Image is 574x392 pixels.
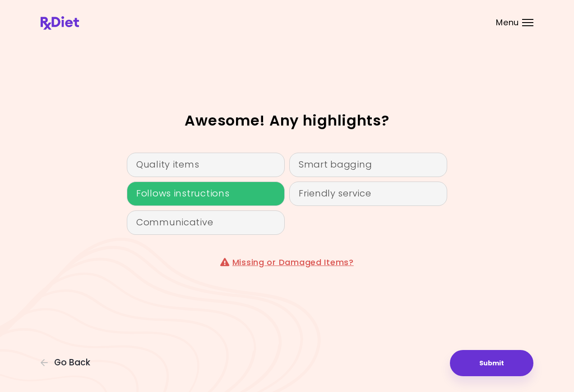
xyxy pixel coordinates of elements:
button: Submit [450,350,533,376]
div: Follows instructions [127,182,285,206]
div: Communicative [127,210,285,235]
div: Friendly service [289,182,447,206]
button: Go Back [41,358,95,368]
div: Quality items [127,153,285,177]
div: Smart bagging [289,153,447,177]
h2: Awesome! Any highlights? [41,113,533,128]
img: RxDiet [41,16,79,30]
span: Menu [496,19,519,27]
span: Go Back [54,358,90,368]
a: Missing or Damaged Items? [232,257,354,268]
